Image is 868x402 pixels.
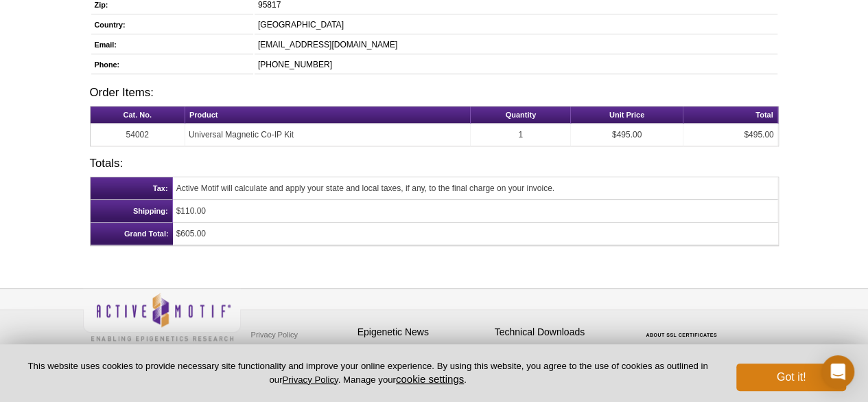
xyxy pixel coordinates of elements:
[683,107,778,124] th: Total
[90,158,779,170] h3: Totals:
[571,107,683,124] th: Unit Price
[821,355,854,388] div: Open Intercom Messenger
[91,177,173,200] th: Tax:
[91,200,173,223] th: Shipping:
[736,364,846,391] button: Got it!
[95,58,246,71] h5: Phone:
[22,360,714,386] p: This website uses cookies to provide necessary site functionality and improve your online experie...
[255,36,777,54] td: [EMAIL_ADDRESS][DOMAIN_NAME]
[91,124,185,146] td: 54002
[95,38,246,51] h5: Email:
[471,107,571,124] th: Quantity
[255,56,777,74] td: [PHONE_NUMBER]
[646,333,717,337] a: ABOUT SSL CERTIFICATES
[282,375,338,385] a: Privacy Policy
[90,87,779,99] h3: Order Items:
[91,223,173,245] th: Grand Total:
[91,107,185,124] th: Cat. No.
[173,200,778,223] td: $110.00
[185,107,471,124] th: Product
[471,124,571,146] td: 1
[173,223,778,245] td: $605.00
[83,289,241,344] img: Active Motif,
[95,19,246,31] h5: Country:
[632,313,735,343] table: Click to Verify - This site chose Symantec SSL for secure e-commerce and confidential communicati...
[495,343,625,378] p: Get our brochures and newsletters, or request them by mail.
[357,326,488,338] h4: Epigenetic News
[396,373,464,385] button: cookie settings
[683,124,778,146] td: $495.00
[255,16,777,34] td: [GEOGRAPHIC_DATA]
[357,343,488,390] p: Sign up for our monthly newsletter highlighting recent publications in the field of epigenetics.
[571,124,683,146] td: $495.00
[495,326,625,338] h4: Technical Downloads
[185,124,471,146] td: Universal Magnetic Co-IP Kit
[248,324,301,345] a: Privacy Policy
[173,177,778,200] td: Active Motif will calculate and apply your state and local taxes, if any, to the final charge on ...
